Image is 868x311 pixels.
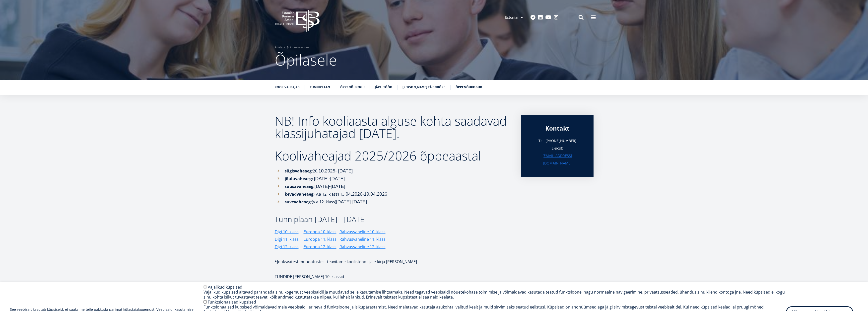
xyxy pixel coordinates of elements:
a: järeltööd [375,85,392,90]
label: Funktsionaalsed küpsised [208,299,256,305]
a: Rahvusvaheline 12. klass [339,243,386,250]
a: Digi 12. klass [275,243,299,250]
span: .04.2026-19.04.2026 [344,191,387,197]
a: [PERSON_NAME] täiendõpe [402,85,445,90]
a: Õppenõukogud [456,85,482,90]
h3: Tunniplaan [DATE] - [DATE] [275,216,511,223]
a: Linkedin [538,15,543,20]
a: [EMAIL_ADDRESS][DOMAIN_NAME] [531,152,584,167]
p: [DATE] - 9.45 [DATE] - 10.40 [DATE] - 11.35 [275,280,511,303]
span: [DATE]-[DATE] [315,184,345,189]
a: Facebook [531,15,535,20]
a: Rahvusvaheline 11. klass [339,235,386,243]
h2: NB! Info kooliaasta alguse kohta saadavad klassijuhatajad [DATE]. [275,115,511,140]
strong: jõuluvaheaeg: [285,176,313,181]
h2: Koolivaheajad 2025/2026 õppeaastal [275,150,511,162]
a: õppenõukogu [340,85,365,90]
strong: suusavaheaeg: [285,184,315,189]
a: Euroopa 10. klass [304,228,336,235]
div: Kontakt [531,125,584,132]
a: Digi 11. klass [275,235,299,243]
a: Instagram [554,15,559,20]
a: Euroopa 12. klass [304,243,336,250]
li: (v.a 12. klass) [275,198,511,206]
li: (v.a 12. klass) 13 [275,190,511,198]
p: Tel: [PHONE_NUMBER] E-post: [531,137,584,167]
a: Digi 10. klass [275,228,299,235]
div: Vajalikud küpsised aitavad parandada sinu kogemust veebisaidil ja muudavad selle kasutamise lihts... [203,290,786,300]
span: Õpilasele [275,50,337,70]
a: Rahvusvaheline 10. klass [339,228,386,235]
span: .10.2025- [DATE] [317,168,353,173]
li: 20 [275,167,511,175]
a: Avaleht [275,45,285,50]
strong: kevadvaheaeg: [285,191,315,197]
p: TUNDIDE [PERSON_NAME] 10. klassid [275,273,511,280]
a: Gümnaasium [290,45,309,50]
span: [DATE]-[DATE] [336,199,367,204]
p: Jooksvatest muudatustest teavitame koolistendil ja e-kirja [PERSON_NAME]. [275,258,511,265]
a: koolivaheajad [275,85,300,90]
strong: suvevaheaeg: [285,199,312,205]
span: [DATE]-[DATE] [314,176,345,181]
a: tunniplaan [310,85,330,90]
a: Euroopa 11. klass [304,235,336,243]
a: Youtube [545,15,551,20]
label: Vajalikud küpsised [208,284,242,290]
strong: sügisvaheaeg: [285,168,313,174]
